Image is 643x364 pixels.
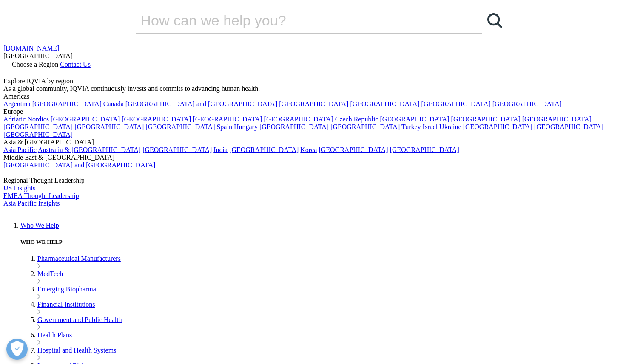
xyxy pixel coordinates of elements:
[3,177,640,184] div: Regional Thought Leadership
[380,116,449,123] a: [GEOGRAPHIC_DATA]
[335,116,378,123] a: Czech Republic
[401,123,421,130] a: Turkey
[279,100,348,107] a: [GEOGRAPHIC_DATA]
[37,270,63,277] a: MedTech
[319,146,388,153] a: [GEOGRAPHIC_DATA]
[421,100,491,107] a: [GEOGRAPHIC_DATA]
[3,116,26,123] a: Adriatic
[264,116,333,123] a: [GEOGRAPHIC_DATA]
[32,100,102,107] a: [GEOGRAPHIC_DATA]
[142,146,212,153] a: [GEOGRAPHIC_DATA]
[20,222,59,229] a: Who We Help
[38,146,141,153] a: Australia & [GEOGRAPHIC_DATA]
[234,123,258,130] a: Hungary
[27,116,49,123] a: Nordics
[3,146,37,153] a: Asia Pacific
[12,61,58,68] span: Choose a Region
[193,116,262,123] a: [GEOGRAPHIC_DATA]
[51,116,120,123] a: [GEOGRAPHIC_DATA]
[350,100,419,107] a: [GEOGRAPHIC_DATA]
[37,316,122,323] a: Government and Public Health
[37,285,96,293] a: Emerging Biopharma
[37,255,121,262] a: Pharmaceutical Manufacturers
[145,123,215,130] a: [GEOGRAPHIC_DATA]
[216,123,232,130] a: Spain
[20,239,640,245] h5: WHO WE HELP
[3,108,640,116] div: Europe
[3,123,73,130] a: [GEOGRAPHIC_DATA]
[330,123,400,130] a: [GEOGRAPHIC_DATA]
[3,161,155,169] a: [GEOGRAPHIC_DATA] and [GEOGRAPHIC_DATA]
[463,123,532,130] a: [GEOGRAPHIC_DATA]
[3,184,35,192] a: US Insights
[37,347,116,354] a: Hospital and Health Systems
[3,192,79,199] a: EMEA Thought Leadership
[103,100,124,107] a: Canada
[6,339,28,360] button: Open Preferences
[522,116,592,123] a: [GEOGRAPHIC_DATA]
[229,146,299,153] a: [GEOGRAPHIC_DATA]
[439,123,461,130] a: Ukraine
[3,100,31,107] a: Argentina
[74,123,144,130] a: [GEOGRAPHIC_DATA]
[451,116,521,123] a: [GEOGRAPHIC_DATA]
[3,45,60,52] a: [DOMAIN_NAME]
[482,8,508,33] a: Search
[122,116,191,123] a: [GEOGRAPHIC_DATA]
[125,100,277,107] a: [GEOGRAPHIC_DATA] and [GEOGRAPHIC_DATA]
[213,146,228,153] a: India
[136,8,458,33] input: Search
[3,200,60,207] a: Asia Pacific Insights
[492,100,562,107] a: [GEOGRAPHIC_DATA]
[534,123,603,130] a: [GEOGRAPHIC_DATA]
[3,138,640,146] div: Asia & [GEOGRAPHIC_DATA]
[3,154,640,161] div: Middle East & [GEOGRAPHIC_DATA]
[37,331,72,339] a: Health Plans
[423,123,438,130] a: Israel
[3,85,640,93] div: As a global community, IQVIA continuously invests and commits to advancing human health.
[60,61,91,68] a: Contact Us
[487,13,502,28] svg: Search
[37,301,95,308] a: Financial Institutions
[259,123,329,130] a: [GEOGRAPHIC_DATA]
[3,131,73,138] a: [GEOGRAPHIC_DATA]
[3,52,640,60] div: [GEOGRAPHIC_DATA]
[300,146,317,153] a: Korea
[3,93,640,100] div: Americas
[390,146,459,153] a: [GEOGRAPHIC_DATA]
[3,77,640,85] div: Explore IQVIA by region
